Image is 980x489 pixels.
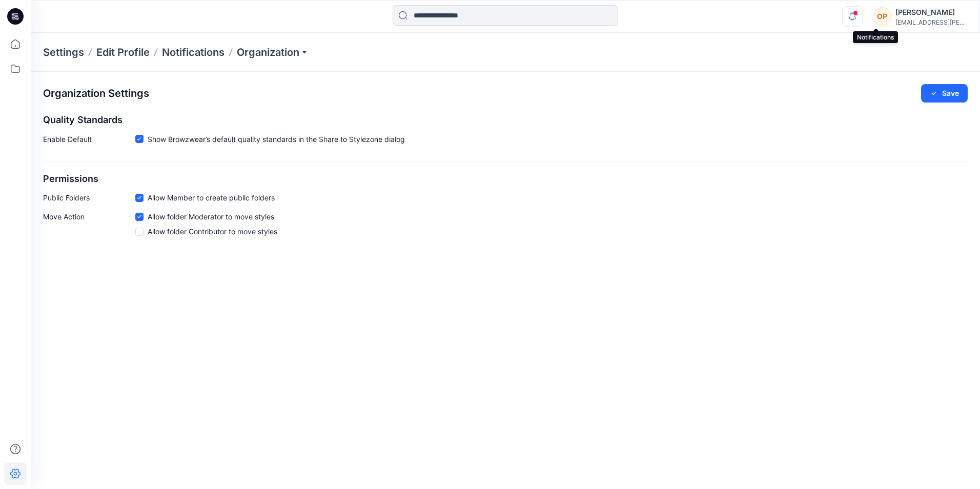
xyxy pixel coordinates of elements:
span: Allow folder Contributor to move styles [148,226,277,237]
a: Edit Profile [96,45,150,59]
span: Show Browzwear’s default quality standards in the Share to Stylezone dialog [148,134,405,145]
p: Public Folders [43,192,135,203]
p: Move Action [43,211,135,241]
button: Save [921,84,968,103]
h2: Quality Standards [43,115,968,126]
h2: Organization Settings [43,88,149,99]
span: Allow Member to create public folders [148,192,275,203]
span: Allow folder Moderator to move styles [148,211,274,222]
p: Enable Default [43,134,135,149]
a: Notifications [162,45,224,59]
div: [PERSON_NAME] [895,6,967,18]
p: Settings [43,45,84,59]
h2: Permissions [43,174,968,185]
div: OP [873,7,891,26]
div: [EMAIL_ADDRESS][PERSON_NAME][DOMAIN_NAME] [895,18,967,26]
